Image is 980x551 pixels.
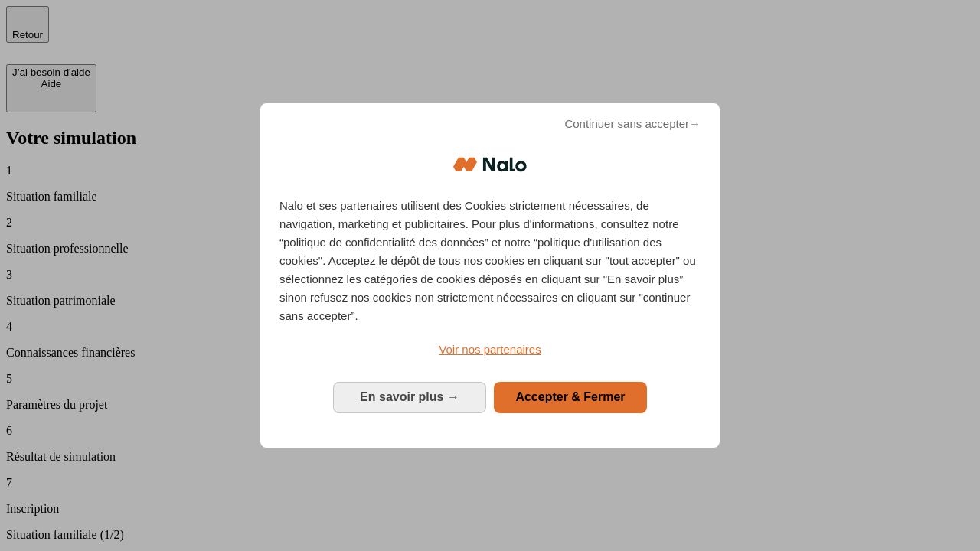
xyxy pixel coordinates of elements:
[564,115,701,133] span: Continuer sans accepter→
[360,390,459,403] span: En savoir plus →
[333,382,486,412] button: En savoir plus: Configurer vos consentements
[279,341,701,359] a: Voir nos partenaires
[260,103,720,447] div: Bienvenue chez Nalo Gestion du consentement
[279,197,701,325] p: Nalo et ses partenaires utilisent des Cookies strictement nécessaires, de navigation, marketing e...
[494,382,647,412] button: Accepter & Fermer: Accepter notre traitement des données et fermer
[453,142,527,187] img: Logo
[439,343,541,356] span: Voir nos partenaires
[515,390,625,403] span: Accepter & Fermer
